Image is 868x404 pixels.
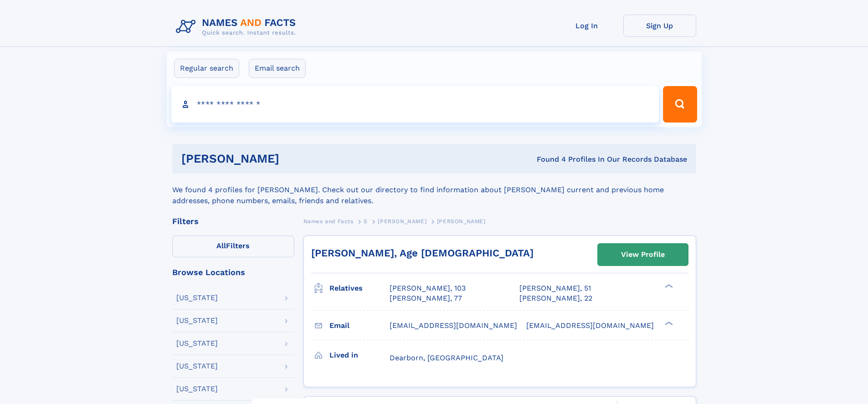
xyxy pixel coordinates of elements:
[171,86,659,123] input: search input
[390,353,503,362] span: Dearborn, [GEOGRAPHIC_DATA]
[378,218,426,225] span: [PERSON_NAME]
[364,215,368,227] a: S
[598,244,688,266] a: View Profile
[329,281,390,296] h3: Relatives
[519,283,591,293] a: [PERSON_NAME], 51
[181,153,408,164] h1: [PERSON_NAME]
[172,15,303,39] img: Logo Names and Facts
[216,241,226,250] span: All
[172,268,294,276] div: Browse Locations
[172,217,294,225] div: Filters
[519,293,592,303] a: [PERSON_NAME], 22
[408,154,687,164] div: Found 4 Profiles In Our Records Database
[663,86,697,123] button: Search Button
[176,340,218,347] div: [US_STATE]
[390,283,466,293] a: [PERSON_NAME], 103
[176,294,218,302] div: [US_STATE]
[663,283,673,289] div: ❯
[249,59,306,78] label: Email search
[172,235,294,257] label: Filters
[176,317,218,324] div: [US_STATE]
[329,348,390,363] h3: Lived in
[303,215,354,227] a: Names and Facts
[329,318,390,333] h3: Email
[364,218,368,225] span: S
[526,321,654,330] span: [EMAIL_ADDRESS][DOMAIN_NAME]
[390,293,462,303] a: [PERSON_NAME], 77
[390,321,517,330] span: [EMAIL_ADDRESS][DOMAIN_NAME]
[172,174,696,206] div: We found 4 profiles for [PERSON_NAME]. Check out our directory to find information about [PERSON_...
[437,218,486,225] span: [PERSON_NAME]
[174,59,239,78] label: Regular search
[621,244,665,265] div: View Profile
[176,363,218,370] div: [US_STATE]
[176,385,218,393] div: [US_STATE]
[378,215,426,227] a: [PERSON_NAME]
[663,320,673,326] div: ❯
[550,15,623,37] a: Log In
[311,247,534,259] a: [PERSON_NAME], Age [DEMOGRAPHIC_DATA]
[623,15,696,37] a: Sign Up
